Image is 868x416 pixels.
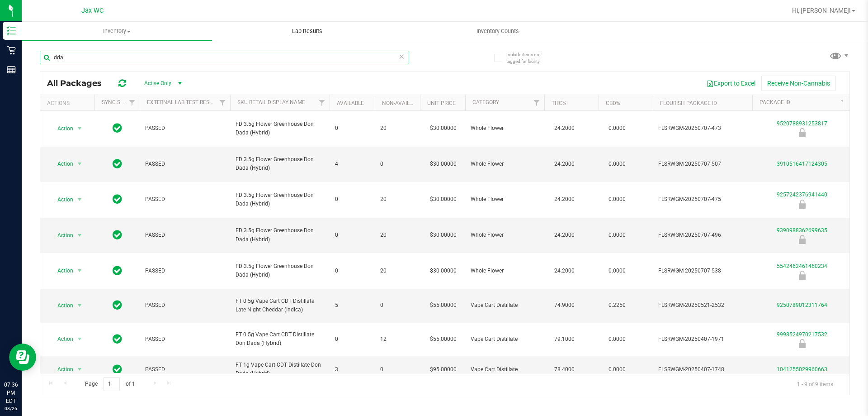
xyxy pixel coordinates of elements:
a: External Lab Test Result [147,99,218,105]
iframe: Resource center [9,344,36,371]
span: 24.2000 [550,122,579,135]
span: 0 [335,124,369,133]
span: Action [49,229,74,242]
span: 12 [380,335,415,344]
span: $30.00000 [425,158,461,171]
span: $30.00000 [425,122,461,135]
a: Non-Available [382,100,422,106]
span: Page of 1 [77,377,142,391]
span: Clear [398,51,405,62]
span: 0 [335,231,369,239]
a: Filter [315,95,330,110]
span: 0 [335,335,369,344]
span: In Sync [113,229,122,241]
span: Whole Flower [471,195,539,204]
span: 24.2000 [550,158,579,171]
span: FT 0.5g Vape Cart CDT Distillate Don Dada (Hybrid) [236,330,324,348]
span: 20 [380,231,415,239]
span: PASSED [145,335,225,344]
a: Filter [837,95,852,110]
span: Action [49,333,74,345]
span: All Packages [47,78,111,88]
span: FLSRWGM-20250707-475 [658,195,747,204]
span: Inventory [22,27,212,35]
a: THC% [552,100,566,106]
span: PASSED [145,365,225,374]
span: 24.2000 [550,193,579,206]
span: $30.00000 [425,229,461,242]
span: FD 3.5g Flower Greenhouse Don Dada (Hybrid) [236,191,324,208]
span: Action [49,264,74,277]
span: Action [49,299,74,312]
span: 1 - 9 of 9 items [790,377,840,391]
div: Newly Received [751,128,853,137]
span: 0 [335,267,369,275]
a: Sync Status [102,99,137,105]
span: select [74,363,85,376]
span: FLSRWGM-20250521-2532 [658,301,747,310]
span: 0.0000 [604,333,630,346]
span: FLSRWGM-20250707-507 [658,160,747,168]
span: 20 [380,195,415,204]
span: 24.2000 [550,264,579,277]
span: FLSRWGM-20250407-1971 [658,335,747,344]
span: In Sync [113,333,122,345]
div: Newly Received [751,235,853,244]
span: PASSED [145,195,225,204]
input: 1 [104,377,120,391]
span: In Sync [113,122,122,134]
span: 0.0000 [604,363,630,376]
span: Jax WC [81,7,104,14]
span: 0.0000 [604,193,630,206]
span: In Sync [113,193,122,206]
span: FLSRWGM-20250707-473 [658,124,747,133]
a: Filter [215,95,230,110]
span: FT 0.5g Vape Cart CDT Distillate Late Night Cheddar (Indica) [236,297,324,314]
inline-svg: Inventory [7,26,16,35]
span: In Sync [113,158,122,170]
span: select [74,193,85,206]
span: 20 [380,124,415,133]
span: FD 3.5g Flower Greenhouse Don Dada (Hybrid) [236,155,324,172]
span: select [74,122,85,135]
span: $55.00000 [425,299,461,312]
a: Lab Results [212,22,402,41]
span: 0.2250 [604,299,630,312]
span: In Sync [113,299,122,311]
div: Newly Received [751,271,853,280]
span: 0 [380,365,415,374]
span: Vape Cart Distillate [471,335,539,344]
span: Action [49,363,74,376]
input: Search Package ID, Item Name, SKU, Lot or Part Number... [40,51,409,64]
span: select [74,264,85,277]
span: 5 [335,301,369,310]
a: 3910516417124305 [777,161,827,167]
span: Action [49,122,74,135]
span: Lab Results [280,27,335,35]
span: PASSED [145,160,225,168]
span: select [74,158,85,170]
a: Category [472,99,499,105]
span: In Sync [113,264,122,277]
span: Whole Flower [471,231,539,239]
a: 9390988362699635 [777,227,827,234]
span: 0 [335,195,369,204]
div: Newly Received [751,339,853,348]
span: Vape Cart Distillate [471,301,539,310]
span: Vape Cart Distillate [471,365,539,374]
span: PASSED [145,231,225,239]
span: Whole Flower [471,267,539,275]
span: 79.1000 [550,333,579,346]
span: FT 1g Vape Cart CDT Distillate Don Dada (Hybrid) [236,361,324,378]
p: 07:36 PM EDT [4,381,18,405]
inline-svg: Reports [7,65,16,74]
span: 78.4000 [550,363,579,376]
span: 0.0000 [604,264,630,277]
a: 9520788931253817 [777,120,827,127]
a: 9257242376941440 [777,191,827,198]
span: select [74,333,85,345]
span: Hi, [PERSON_NAME]! [792,7,851,14]
button: Receive Non-Cannabis [761,76,836,91]
p: 08/26 [4,405,18,412]
a: Package ID [759,99,790,105]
